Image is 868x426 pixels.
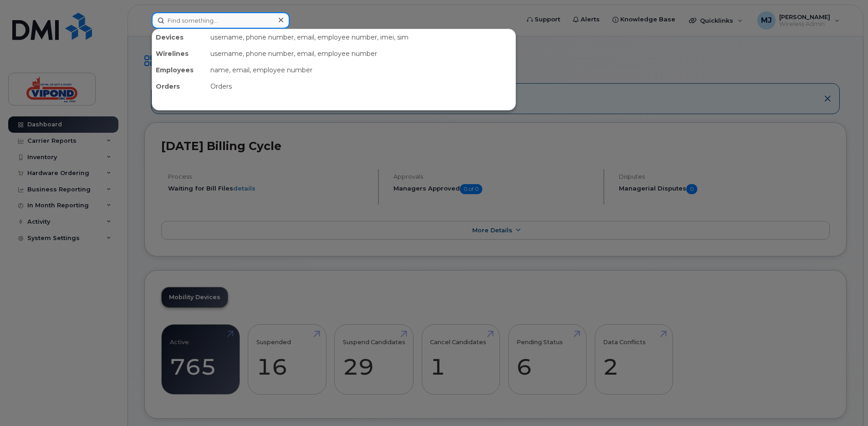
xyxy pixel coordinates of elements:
[207,62,516,78] div: name, email, employee number
[207,29,516,45] div: username, phone number, email, employee number, imei, sim
[152,62,207,78] div: Employees
[207,45,516,62] div: username, phone number, email, employee number
[152,45,207,62] div: Wirelines
[207,78,516,95] div: Orders
[152,29,207,45] div: Devices
[152,78,207,95] div: Orders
